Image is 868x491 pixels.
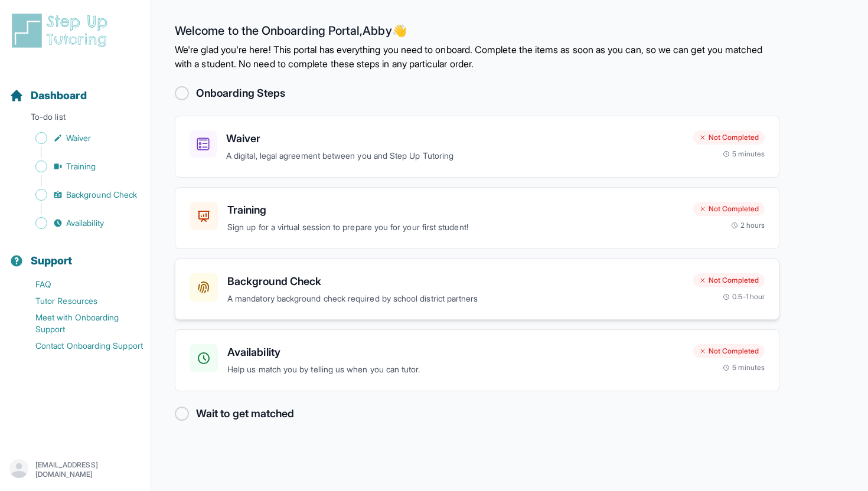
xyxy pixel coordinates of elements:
[5,234,146,274] button: Support
[693,344,765,358] div: Not Completed
[196,85,285,102] h2: Onboarding Steps
[9,12,115,50] img: logo
[175,329,779,391] a: AvailabilityHelp us match you by telling us when you can tutor.Not Completed5 minutes
[226,149,684,163] p: A digital, legal agreement between you and Step Up Tutoring
[226,130,684,147] h3: Waiver
[66,132,91,144] span: Waiver
[9,309,151,338] a: Meet with Onboarding Support
[9,293,151,309] a: Tutor Resources
[227,273,684,290] h3: Background Check
[723,363,765,372] div: 5 minutes
[723,292,765,302] div: 0.5-1 hour
[66,217,104,229] span: Availability
[227,221,684,234] p: Sign up for a virtual session to prepare you for your first student!
[175,42,779,71] p: We're glad you're here! This portal has everything you need to onboard. Complete the items as soo...
[5,111,146,127] p: To-do list
[227,292,684,306] p: A mandatory background check required by school district partners
[9,215,151,231] a: Availability
[196,405,294,422] h2: Wait to get matched
[35,460,141,479] p: [EMAIL_ADDRESS][DOMAIN_NAME]
[66,161,96,172] span: Training
[9,459,141,480] button: [EMAIL_ADDRESS][DOMAIN_NAME]
[175,187,779,249] a: TrainingSign up for a virtual session to prepare you for your first student!Not Completed2 hours
[9,158,151,175] a: Training
[693,202,765,216] div: Not Completed
[175,258,779,320] a: Background CheckA mandatory background check required by school district partnersNot Completed0.5...
[227,344,684,361] h3: Availability
[9,87,87,104] a: Dashboard
[227,363,684,377] p: Help us match you by telling us when you can tutor.
[31,253,73,269] span: Support
[693,130,765,145] div: Not Completed
[175,116,779,178] a: WaiverA digital, legal agreement between you and Step Up TutoringNot Completed5 minutes
[693,273,765,287] div: Not Completed
[731,221,765,230] div: 2 hours
[9,338,151,354] a: Contact Onboarding Support
[5,68,146,109] button: Dashboard
[9,130,151,146] a: Waiver
[66,189,137,201] span: Background Check
[723,149,765,159] div: 5 minutes
[175,24,779,42] h2: Welcome to the Onboarding Portal, Abby 👋
[9,276,151,293] a: FAQ
[31,87,87,104] span: Dashboard
[9,186,151,203] a: Background Check
[227,202,684,218] h3: Training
